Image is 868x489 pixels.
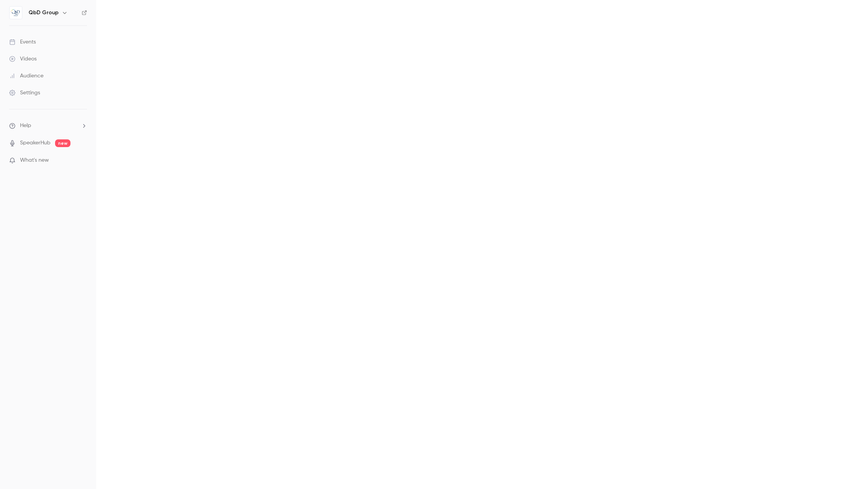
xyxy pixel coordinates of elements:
[20,156,49,164] span: What's new
[9,38,36,46] div: Events
[28,9,59,17] h6: QbD Group
[20,122,31,130] span: Help
[55,139,70,147] span: new
[10,7,22,19] img: QbD Group
[20,139,50,147] a: SpeakerHub
[9,89,40,97] div: Settings
[9,55,37,63] div: Videos
[9,72,44,80] div: Audience
[9,122,87,130] li: help-dropdown-opener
